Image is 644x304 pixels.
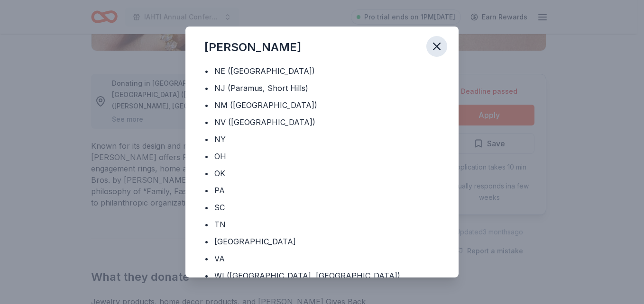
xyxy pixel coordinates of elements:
[204,270,209,281] div: •
[214,151,226,162] div: OH
[214,82,308,94] div: NJ (Paramus, Short Hills)
[204,82,209,94] div: •
[214,202,225,213] div: SC
[204,253,209,264] div: •
[214,253,225,264] div: VA
[204,99,209,111] div: •
[204,116,209,128] div: •
[214,116,315,128] div: NV ([GEOGRAPHIC_DATA])
[204,236,209,247] div: •
[214,134,226,145] div: NY
[204,185,209,196] div: •
[214,185,225,196] div: PA
[204,202,209,213] div: •
[214,65,315,77] div: NE ([GEOGRAPHIC_DATA])
[214,168,225,179] div: OK
[214,270,400,281] div: WI ([GEOGRAPHIC_DATA], [GEOGRAPHIC_DATA])
[204,40,301,55] div: [PERSON_NAME]
[204,134,209,145] div: •
[204,168,209,179] div: •
[204,151,209,162] div: •
[204,219,209,230] div: •
[214,219,226,230] div: TN
[214,236,296,247] div: [GEOGRAPHIC_DATA]
[214,99,317,111] div: NM ([GEOGRAPHIC_DATA])
[204,65,209,77] div: •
